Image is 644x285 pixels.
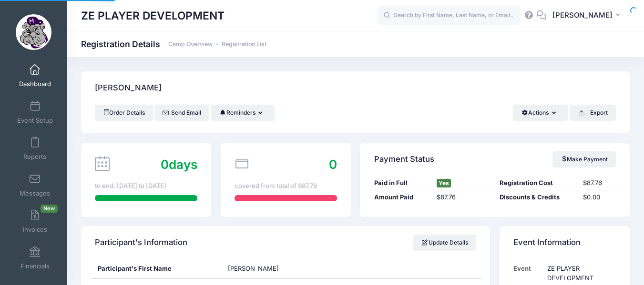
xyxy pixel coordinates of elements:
[579,193,621,202] div: $0.00
[579,178,621,188] div: $87.76
[12,59,58,92] a: Dashboard
[374,146,434,173] h4: Payment Status
[228,265,279,272] span: [PERSON_NAME]
[552,10,613,20] span: [PERSON_NAME]
[168,41,213,48] a: Camp Overview
[12,241,58,275] a: Financials
[23,153,46,161] span: Reports
[95,75,162,102] h4: [PERSON_NAME]
[12,132,58,165] a: Reports
[378,6,521,25] input: Search by First Name, Last Name, or Email...
[12,168,58,202] a: Messages
[81,5,225,27] h1: ZE PLAYER DEVELOPMENT
[513,229,581,256] h4: Event Information
[235,181,337,191] div: covered from total of $87.76
[19,80,51,88] span: Dashboard
[513,105,568,121] button: Actions
[495,178,579,188] div: Registration Cost
[546,5,630,27] button: [PERSON_NAME]
[369,193,432,202] div: Amount Paid
[20,262,50,270] span: Financials
[413,235,477,251] a: Update Details
[17,117,53,125] span: Event Setup
[95,105,153,121] a: Order Details
[552,151,616,167] a: Make Payment
[12,96,58,129] a: Event Setup
[432,193,495,202] div: $87.76
[495,193,579,202] div: Discounts & Credits
[81,39,266,49] h1: Registration Details
[161,157,169,172] span: 0
[23,226,47,234] span: Invoices
[12,205,58,238] a: InvoicesNew
[95,181,197,191] div: to end. [DATE] to [DATE]
[41,205,58,213] span: New
[369,178,432,188] div: Paid in Full
[154,105,209,121] a: Send Email
[211,105,274,121] button: Reminders
[570,105,616,121] button: Export
[95,229,187,256] h4: Participant's Information
[437,179,451,187] span: Yes
[91,259,221,278] div: Participant's First Name
[20,189,50,197] span: Messages
[16,14,51,50] img: ZE PLAYER DEVELOPMENT
[222,41,266,48] a: Registration List
[329,157,337,172] span: 0
[161,155,197,174] div: days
